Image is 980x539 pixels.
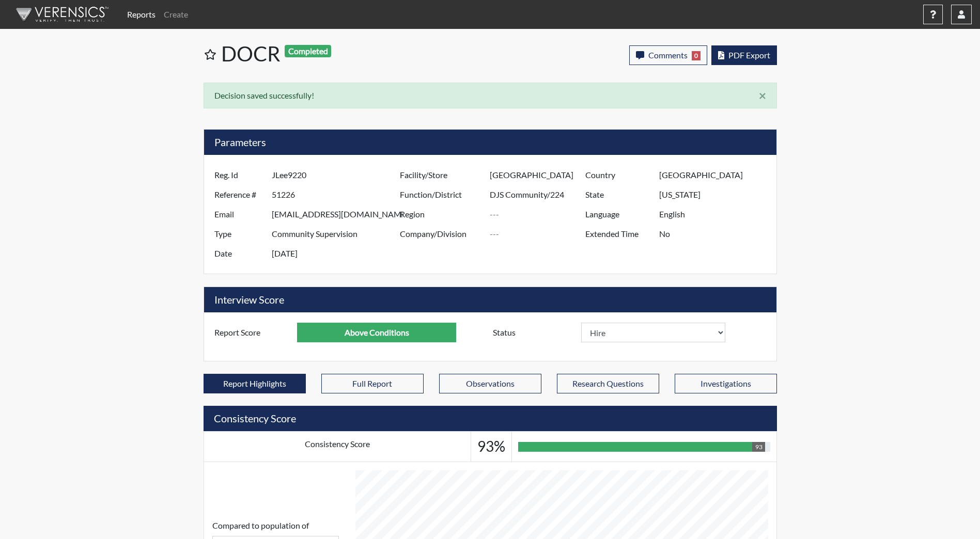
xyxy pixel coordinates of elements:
button: Comments0 [629,45,707,65]
button: Report Highlights [204,374,306,393]
input: --- [490,224,588,244]
button: PDF Export [711,45,777,65]
h1: DOCR [221,41,491,66]
span: × [759,88,766,103]
label: Region [392,204,490,224]
input: --- [297,323,456,342]
h5: Parameters [204,130,776,155]
div: 93 [752,442,765,452]
h5: Consistency Score [204,406,777,431]
label: Compared to population of [212,519,309,532]
input: --- [659,165,773,185]
input: --- [272,165,402,185]
button: Observations [439,374,541,393]
input: --- [272,185,402,204]
div: Document a decision to hire or decline a candiate [485,323,774,342]
label: Extended Time [578,224,659,244]
button: Full Report [321,374,424,393]
label: Report Score [207,323,298,342]
input: --- [659,204,773,224]
label: State [578,185,659,204]
label: Type [207,224,272,244]
label: Status [485,323,581,342]
button: Research Questions [557,374,659,393]
label: Function/District [392,185,490,204]
a: Create [160,4,192,25]
td: Consistency Score [204,432,471,462]
label: Date [207,244,272,263]
h3: 93% [477,438,505,455]
label: Facility/Store [392,165,490,185]
input: --- [490,185,588,204]
h5: Interview Score [204,287,776,312]
label: Reference # [207,185,272,204]
input: --- [272,204,402,224]
label: Country [578,165,659,185]
div: Decision saved successfully! [204,83,777,108]
label: Company/Division [392,224,490,244]
span: Comments [648,50,688,60]
a: Reports [123,4,160,25]
input: --- [272,244,402,263]
input: --- [490,204,588,224]
label: Reg. Id [207,165,272,185]
input: --- [490,165,588,185]
input: --- [272,224,402,244]
input: --- [659,224,773,244]
span: PDF Export [728,50,770,60]
span: Completed [285,45,331,57]
input: --- [659,185,773,204]
button: Close [749,83,776,108]
label: Language [578,204,659,224]
span: 0 [692,51,701,60]
label: Email [207,204,272,224]
button: Investigations [675,374,777,393]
